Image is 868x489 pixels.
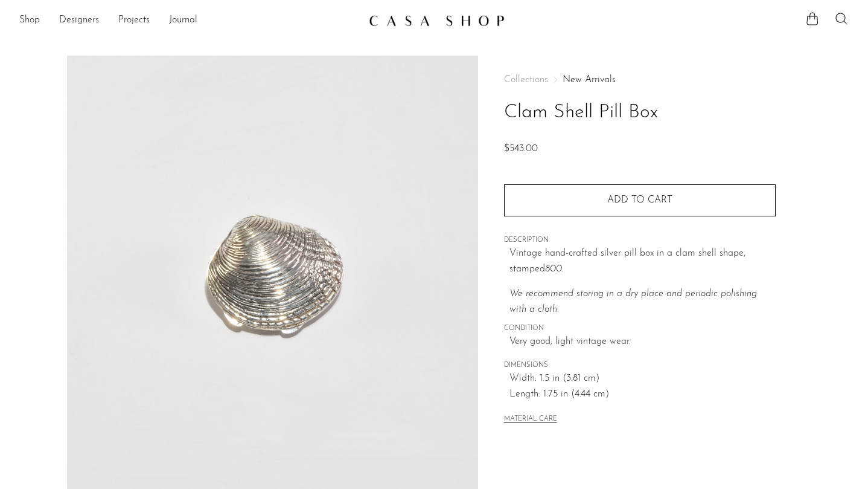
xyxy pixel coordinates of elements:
[504,235,776,246] span: DESCRIPTION
[19,13,40,28] a: Shop
[59,13,99,28] a: Designers
[118,13,150,28] a: Projects
[504,360,776,371] span: DIMENSIONS
[504,144,538,154] span: $543.00
[509,334,776,350] span: Very good; light vintage wear.
[504,75,776,85] nav: Breadcrumbs
[509,246,776,277] p: Vintage hand-crafted silver pill box in a clam shell shape, stamped .
[19,10,359,31] nav: Desktop navigation
[504,323,776,334] span: CONDITION
[545,264,562,274] em: 800
[504,97,776,128] h1: Clam Shell Pill Box
[563,75,616,85] a: New Arrivals
[169,13,197,28] a: Journal
[504,184,776,216] button: Add to cart
[509,371,776,387] span: Width: 1.5 in (3.81 cm)
[504,415,557,424] button: MATERIAL CARE
[19,10,359,31] ul: NEW HEADER MENU
[509,289,757,314] i: We recommend storing in a dry place and periodic polishing with a cloth.
[509,387,776,403] span: Length: 1.75 in (4.44 cm)
[607,195,672,205] span: Add to cart
[504,75,548,85] span: Collections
